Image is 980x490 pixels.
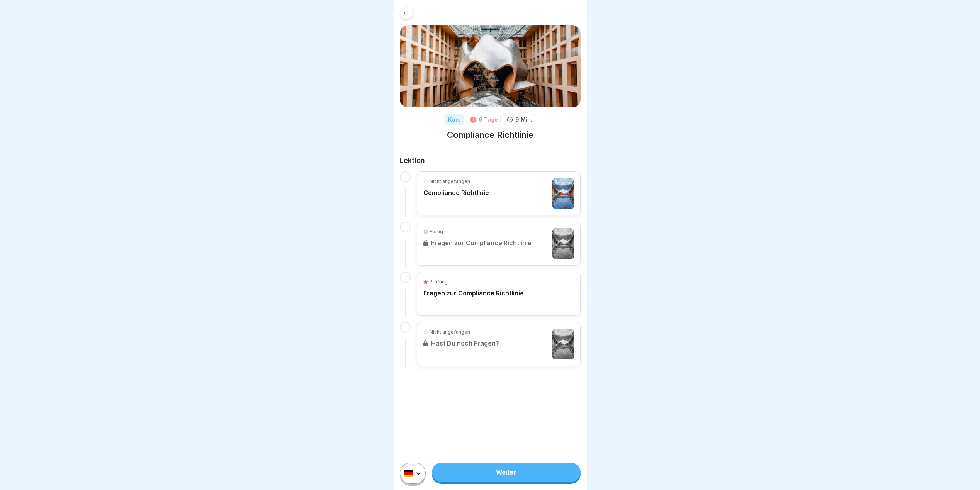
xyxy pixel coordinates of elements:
img: dd56dor9s87fsje5mm4rdlx7.png [552,178,574,209]
a: PrüfungFragen zur Compliance Richtlinie [423,278,574,309]
p: Nicht angefangen [430,178,470,185]
h2: Lektion [400,156,581,165]
h1: Compliance Richtlinie [447,129,533,141]
p: 9 Min. [515,115,532,124]
a: Weiter [432,463,580,482]
div: Kurs [445,114,464,125]
img: de.svg [404,470,413,477]
p: Prüfung [430,278,448,285]
p: Compliance Richtlinie [423,189,489,197]
a: Nicht angefangenCompliance Richtlinie [423,178,574,209]
p: Fragen zur Compliance Richtlinie [423,289,524,297]
div: 9 Tage [479,115,498,124]
img: m6azt6by63mj5b74vcaonl5f.png [400,25,581,107]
